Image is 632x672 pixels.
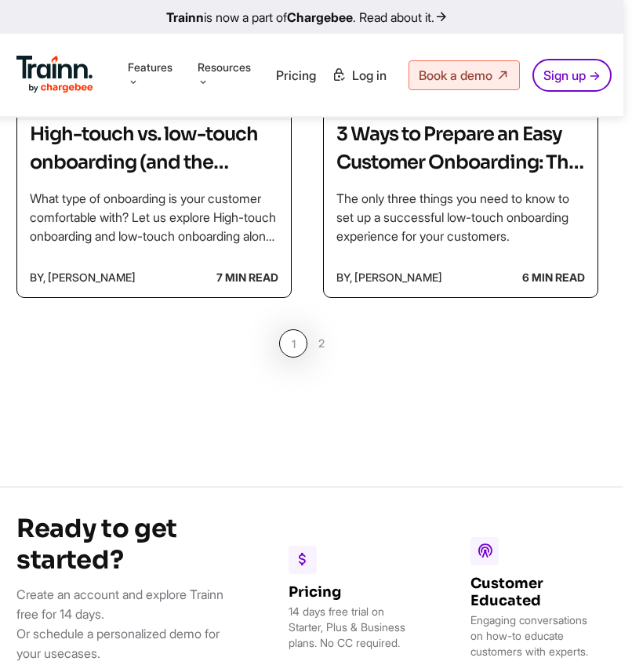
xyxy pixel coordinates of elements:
[279,329,307,358] a: 1
[287,9,353,25] b: Chargebee
[16,585,238,663] p: Create an account and explore Trainn free for 14 days. Or schedule a personalized demo for your u...
[470,612,598,659] p: Engaging conversations on how-to educate customers with experts.
[307,329,336,358] a: 2
[522,264,585,291] b: 6 min read
[322,61,396,89] a: Log in
[16,56,93,93] img: Trainn Logo
[30,189,278,245] p: What type of onboarding is your customer comfortable with? Let us explore High-touch onboarding a...
[289,604,415,651] p: 14 days free trial on Starter, Plus & Business plans. No CC required.
[276,67,316,83] a: Pricing
[289,583,415,601] h6: Pricing
[336,189,585,245] p: The only three things you need to know to set up a successful low-touch onboarding experience for...
[16,513,238,576] h3: Ready to get started?
[30,120,278,176] h2: High-touch vs. low-touch onboarding (and the unassuming hero called tech touch)
[409,60,520,90] a: Book a demo
[166,9,204,25] b: Trainn
[336,264,442,291] span: by, [PERSON_NAME]
[470,575,598,609] h6: Customer Educated
[419,67,492,83] span: Book a demo
[336,120,585,176] h2: 3 Ways to Prepare an Easy Customer Onboarding: The Race Car Approach
[532,59,612,92] a: Sign up →
[128,60,173,75] span: Features
[30,264,136,291] span: by, [PERSON_NAME]
[554,597,632,672] iframe: Chat Widget
[216,264,278,291] b: 7 min read
[352,67,387,83] span: Log in
[198,60,251,75] span: Resources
